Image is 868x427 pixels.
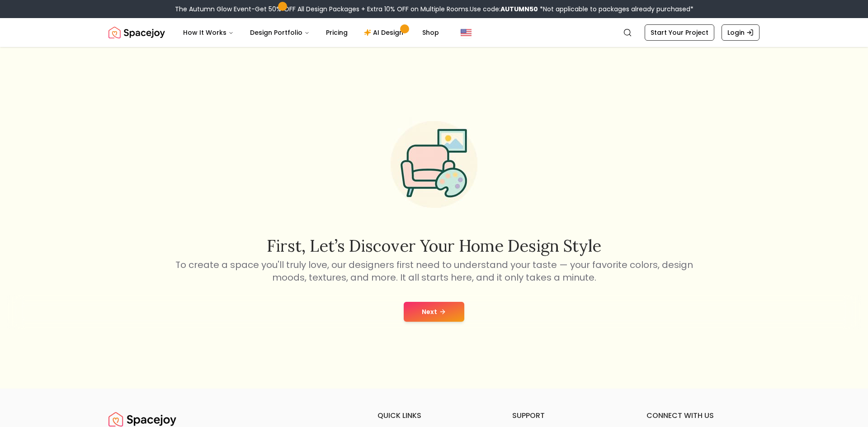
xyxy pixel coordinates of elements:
a: AI Design [357,23,413,42]
img: Spacejoy Logo [108,23,165,42]
a: Start Your Project [645,24,714,41]
img: Start Style Quiz Illustration [376,107,492,222]
b: AUTUMN50 [500,5,538,14]
nav: Global [108,18,759,47]
h6: quick links [377,410,491,421]
a: Shop [415,23,446,42]
button: Next [404,302,464,322]
p: To create a space you'll truly love, our designers first need to understand your taste — your fav... [174,258,694,284]
a: Spacejoy [108,23,165,42]
button: How It Works [176,23,241,42]
h6: connect with us [646,410,759,421]
div: The Autumn Glow Event-Get 50% OFF All Design Packages + Extra 10% OFF on Multiple Rooms. [175,5,693,14]
h6: support [512,410,625,421]
a: Pricing [319,23,355,42]
a: Login [722,24,759,41]
nav: Main [176,23,446,42]
button: Design Portfolio [243,23,317,42]
img: United States [461,27,472,38]
span: *Not applicable to packages already purchased* [538,5,693,14]
h2: First, let’s discover your home design style [174,237,694,255]
span: Use code: [470,5,538,14]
